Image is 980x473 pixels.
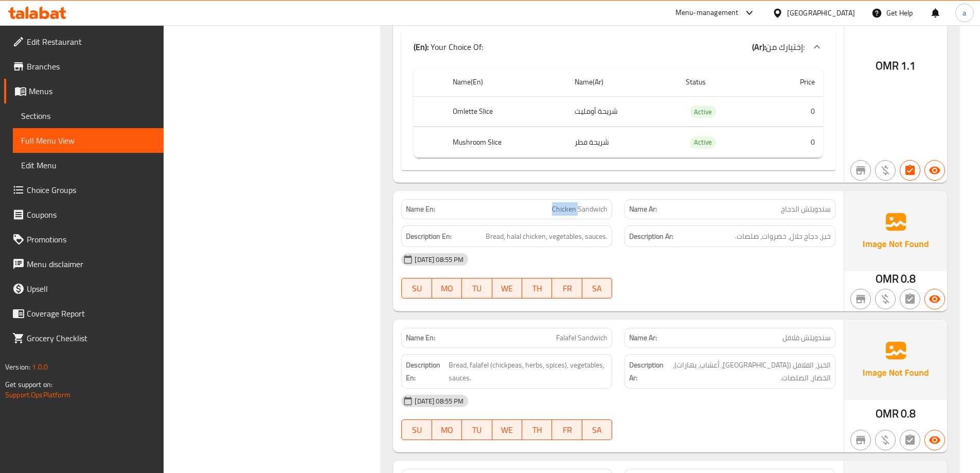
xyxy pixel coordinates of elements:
[764,127,823,157] td: 0
[414,39,429,55] b: (En):
[900,160,920,181] button: Has choices
[29,85,155,97] span: Menus
[876,56,899,76] span: OMR
[5,378,52,391] span: Get support on:
[401,278,432,299] button: SU
[21,110,155,122] span: Sections
[876,269,899,289] span: OMR
[556,423,578,437] span: FR
[4,326,164,351] a: Grocery Checklist
[690,136,716,148] span: Active
[401,419,432,440] button: SU
[496,281,518,296] span: WE
[566,96,678,127] td: شريحة أومليت
[844,320,947,400] img: Ae5nvW7+0k+MAAAAAElFTkSuQmCC
[924,160,945,181] button: Available
[492,419,522,440] button: WE
[411,255,468,265] span: [DATE] 08:55 PM
[5,360,30,374] span: Version:
[406,281,427,296] span: SU
[32,360,48,374] span: 1.0.0
[27,283,155,295] span: Upsell
[582,419,612,440] button: SA
[432,419,462,440] button: MO
[526,423,548,437] span: TH
[875,289,896,309] button: Purchased item
[526,281,548,296] span: TH
[406,230,452,243] strong: Description En:
[552,278,582,299] button: FR
[675,7,739,19] div: Menu-management
[414,67,823,158] table: choices table
[963,7,966,19] span: a
[27,36,155,48] span: Edit Restaurant
[752,39,766,55] b: (Ar):
[678,67,765,97] th: Status
[764,96,823,127] td: 0
[586,281,608,296] span: SA
[27,60,155,73] span: Branches
[21,159,155,171] span: Edit Menu
[787,7,855,19] div: [GEOGRAPHIC_DATA]
[436,423,458,437] span: MO
[629,230,673,243] strong: Description Ar:
[27,184,155,196] span: Choice Groups
[901,56,916,76] span: 1.1
[781,204,831,215] span: سندويتش الدجاج
[492,278,522,299] button: WE
[27,307,155,320] span: Coverage Report
[4,301,164,326] a: Coverage Report
[629,332,657,343] strong: Name Ar:
[924,430,945,450] button: Available
[486,230,608,243] span: Bread, halal chicken, vegetables, sauces.
[466,281,488,296] span: TU
[850,160,871,181] button: Not branch specific item
[556,281,578,296] span: FR
[414,41,483,53] p: Your Choice Of:
[875,160,896,181] button: Purchased item
[735,230,831,243] span: خبز، دجاج حلال، خضروات، صلصات.
[629,359,664,384] strong: Description Ar:
[27,208,155,221] span: Coupons
[766,39,805,55] span: إختيارك من:
[4,29,164,54] a: Edit Restaurant
[13,103,164,128] a: Sections
[411,396,468,406] span: [DATE] 08:55 PM
[436,281,458,296] span: MO
[901,404,916,424] span: 0.8
[401,30,835,63] div: (En): Your Choice Of:(Ar):إختيارك من:
[27,332,155,344] span: Grocery Checklist
[556,332,608,343] span: Falafel Sandwich
[629,204,657,215] strong: Name Ar:
[5,388,70,401] a: Support.OpsPlatform
[690,106,716,118] div: Active
[4,54,164,79] a: Branches
[4,276,164,301] a: Upsell
[566,67,678,97] th: Name(Ar)
[875,430,896,450] button: Purchased item
[850,430,871,450] button: Not branch specific item
[4,178,164,202] a: Choice Groups
[406,332,435,343] strong: Name En:
[449,359,608,384] span: Bread, falafel (chickpeas, herbs, spices), vegetables, sauces.
[552,419,582,440] button: FR
[444,96,566,127] th: Omlette Slice
[850,289,871,309] button: Not branch specific item
[876,404,899,424] span: OMR
[462,419,492,440] button: TU
[27,258,155,270] span: Menu disclaimer
[27,233,155,246] span: Promotions
[522,278,552,299] button: TH
[901,269,916,289] span: 0.8
[466,423,488,437] span: TU
[900,430,920,450] button: Not has choices
[406,204,435,215] strong: Name En:
[900,289,920,309] button: Not has choices
[432,278,462,299] button: MO
[924,289,945,309] button: Available
[582,278,612,299] button: SA
[406,423,427,437] span: SU
[21,134,155,147] span: Full Menu View
[444,67,566,97] th: Name(En)
[764,67,823,97] th: Price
